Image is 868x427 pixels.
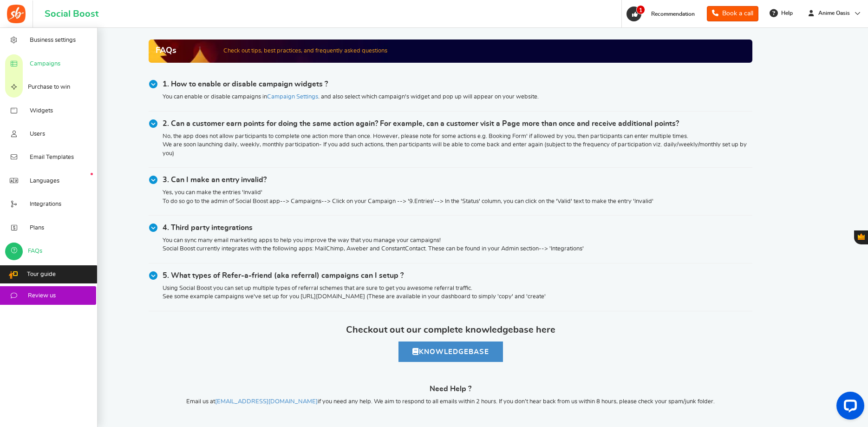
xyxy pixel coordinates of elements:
[30,153,74,162] span: Email Templates
[28,83,70,92] span: Purchase to win
[651,11,695,17] span: Recommendation
[91,173,93,175] em: New
[27,270,56,279] span: Tour guide
[30,36,76,45] span: Business settings
[163,284,752,301] p: Using Social Boost you can set up multiple types of referral schemes that are sure to get you awe...
[30,60,60,68] span: Campaigns
[30,224,44,232] span: Plans
[28,292,56,300] span: Review us
[30,177,59,185] span: Languages
[149,323,752,337] h4: Checkout out our complete knowledgebase here
[858,233,865,240] span: Gratisfaction
[163,93,752,101] p: You can enable or disable campaigns in . and also select which campaign's widget and pop up will ...
[153,398,748,406] p: Email us at if you need any help. We aim to respond to all emails within 2 hours. If you don’t he...
[398,342,503,362] a: KnowledgeBase
[829,388,868,427] iframe: LiveChat chat widget
[766,6,797,20] a: Help
[28,247,42,256] span: FAQs
[163,176,267,184] h3: 3. Can I make an entry invalid?
[779,9,793,17] span: Help
[267,94,318,100] a: Campaign Settings
[163,80,328,89] h3: 1. How to enable or disable campaign widgets ?
[215,399,318,405] a: [EMAIL_ADDRESS][DOMAIN_NAME]
[626,7,699,21] a: 1 Recommendation
[45,9,98,19] h1: Social Boost
[163,189,752,205] p: Yes, you can make the entries 'Invalid' To do so go to the admin of Social Boost app--> Campaigns...
[707,6,758,21] a: Book a call
[30,130,45,138] span: Users
[815,9,854,17] span: Anime Oasis
[163,132,752,158] p: No, the app does not allow participants to complete one action more than once. However, please no...
[163,236,752,253] p: You can sync many email marketing apps to help you improve the way that you manage your campaigns...
[153,385,748,394] h3: Need Help ?
[30,200,61,209] span: Integrations
[636,5,645,14] span: 1
[163,120,679,128] h3: 2. Can a customer earn points for doing the same action again? For example, can a customer visit ...
[30,107,53,115] span: Widgets
[7,5,26,23] img: Social Boost
[854,230,868,244] button: Gratisfaction
[163,272,404,280] h3: 5. What types of Refer-a-friend (aka referral) campaigns can I setup ?
[156,46,200,56] h2: FAQs
[163,224,253,232] h3: 4. Third party integrations
[223,47,387,55] p: Check out tips, best practices, and frequently asked questions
